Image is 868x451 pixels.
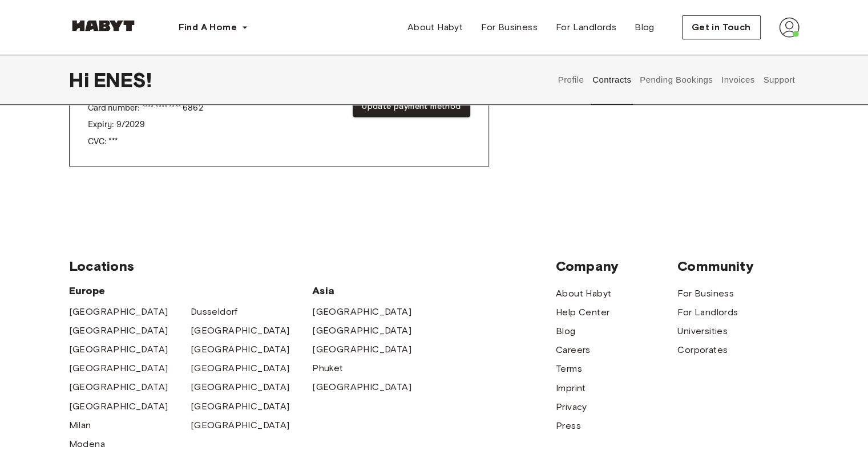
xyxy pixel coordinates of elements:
button: Pending Bookings [639,55,714,105]
span: For Business [481,21,538,34]
span: ENES ! [94,68,152,92]
a: Blog [625,16,664,39]
button: Get in Touch [682,15,761,39]
a: Careers [556,343,591,357]
a: [GEOGRAPHIC_DATA] [191,361,290,375]
div: user profile tabs [554,55,799,105]
a: [GEOGRAPHIC_DATA] [69,361,168,375]
span: Asia [312,284,434,298]
a: [GEOGRAPHIC_DATA] [191,343,290,356]
a: Blog [556,324,576,338]
button: Support [762,55,797,105]
a: Phuket [312,361,343,375]
a: [GEOGRAPHIC_DATA] [69,380,168,394]
button: Find A Home [169,16,257,39]
span: Find A Home [179,21,237,34]
a: About Habyt [556,287,611,300]
a: [GEOGRAPHIC_DATA] [191,324,290,338]
a: Corporates [677,343,728,357]
a: [GEOGRAPHIC_DATA] [312,324,411,338]
span: Company [556,258,677,275]
a: [GEOGRAPHIC_DATA] [69,343,168,356]
span: Europe [69,284,313,298]
a: Dusseldorf [191,305,238,319]
a: Terms [556,362,582,376]
img: avatar [779,17,800,38]
a: [GEOGRAPHIC_DATA] [69,305,168,319]
a: [GEOGRAPHIC_DATA] [312,380,411,394]
p: Expiry: 9 / 2029 [88,119,203,131]
button: Profile [556,55,586,105]
a: Help Center [556,306,609,319]
img: Habyt [69,20,138,31]
a: [GEOGRAPHIC_DATA] [69,324,168,338]
button: Invoices [720,55,756,105]
span: Locations [69,258,556,275]
a: Privacy [556,400,587,414]
a: [GEOGRAPHIC_DATA] [312,305,411,319]
span: For Landlords [556,21,616,34]
a: [GEOGRAPHIC_DATA] [191,419,290,432]
a: [GEOGRAPHIC_DATA] [312,343,411,356]
a: Universities [677,324,728,338]
span: Community [677,258,799,275]
a: Imprint [556,381,586,395]
a: Modena [69,437,105,451]
a: For Business [677,287,734,300]
span: Get in Touch [692,21,751,34]
a: Press [556,419,581,433]
a: [GEOGRAPHIC_DATA] [191,400,290,413]
button: Update payment method [353,96,470,117]
button: Contracts [591,55,633,105]
span: About Habyt [407,21,463,34]
a: For Business [472,16,547,39]
a: [GEOGRAPHIC_DATA] [191,380,290,394]
a: For Landlords [677,306,738,319]
a: Milan [69,419,91,432]
a: [GEOGRAPHIC_DATA] [69,400,168,413]
a: About Habyt [398,16,472,39]
a: For Landlords [547,16,625,39]
span: Hi [69,68,94,92]
span: Blog [635,21,655,34]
